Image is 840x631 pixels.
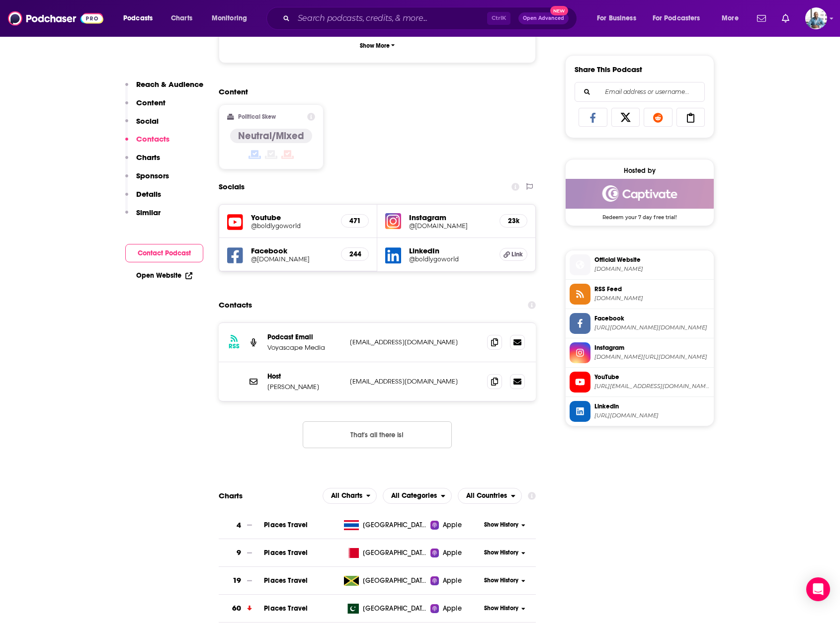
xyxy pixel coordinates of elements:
span: New [550,6,568,15]
h3: 19 [233,575,241,586]
span: More [722,11,739,25]
button: Nothing here. [303,421,452,448]
p: Podcast Email [267,333,342,341]
p: Details [136,189,161,199]
a: Places Travel [264,604,308,613]
button: Show History [481,576,529,585]
img: User Profile [805,7,827,29]
a: Captivate Deal: Redeem your 7 day free trial! [566,179,714,220]
span: Bahrain [363,548,427,558]
h5: 471 [349,217,360,225]
span: Charts [171,11,192,25]
a: Link [500,248,527,261]
input: Search podcasts, credits, & more... [294,10,487,26]
div: Search followers [575,82,705,102]
a: @boldlygoworld [409,255,492,263]
a: Charts [165,10,198,26]
p: Host [267,372,342,381]
h2: Socials [219,177,245,196]
span: Places Travel [264,576,308,585]
h5: Facebook [251,246,333,255]
h5: LinkedIn [409,246,492,255]
span: Show History [484,521,518,529]
h2: Categories [383,488,452,504]
h5: 23k [508,217,519,225]
span: https://www.youtube.com/@boldlygoworld [594,383,710,390]
span: YouTube [594,373,710,382]
a: Instagram[DOMAIN_NAME][URL][DOMAIN_NAME] [570,342,710,363]
p: Content [136,98,166,107]
span: https://www.linkedin.com/in/boldlygoworld [594,412,710,419]
span: Show History [484,549,518,557]
h5: 244 [349,250,360,258]
p: Sponsors [136,171,169,180]
a: Apple [430,576,481,586]
button: Content [125,98,166,116]
a: @[DOMAIN_NAME] [409,222,492,230]
div: Search podcasts, credits, & more... [276,7,587,30]
a: @[DOMAIN_NAME] [251,255,333,263]
span: Instagram [594,343,710,352]
a: Apple [430,548,481,558]
a: YouTube[URL][EMAIL_ADDRESS][DOMAIN_NAME] [570,372,710,393]
span: Podcasts [123,11,153,25]
a: 4 [219,512,264,539]
span: All Categories [391,492,437,499]
p: Charts [136,153,160,162]
a: Show notifications dropdown [778,10,793,27]
span: https://www.facebook.com/BoldlyGo.World [594,324,710,331]
button: open menu [323,488,377,504]
h5: Youtube [251,213,333,222]
button: Open AdvancedNew [518,12,569,24]
a: Share on Reddit [644,108,672,127]
span: Open Advanced [523,16,564,21]
a: @boldlygoworld [251,222,333,230]
button: Show History [481,521,529,529]
span: For Podcasters [653,11,700,25]
span: Monitoring [212,11,247,25]
span: Facebook [594,314,710,323]
a: 19 [219,567,264,594]
span: instagram.com/boldlygo.world [594,353,710,361]
button: open menu [205,10,260,26]
h3: 9 [237,547,241,558]
h5: Instagram [409,213,492,222]
span: Apple [443,548,462,558]
a: Facebook[URL][DOMAIN_NAME][DOMAIN_NAME] [570,313,710,334]
a: Copy Link [676,108,705,127]
div: Open Intercom Messenger [806,577,830,601]
a: Places Travel [264,521,308,529]
span: Linkedin [594,402,710,411]
span: feeds.captivate.fm [594,295,710,302]
h2: Platforms [323,488,377,504]
div: Hosted by [566,166,714,175]
p: Voyascape Media [267,343,342,352]
a: Linkedin[URL][DOMAIN_NAME] [570,401,710,422]
p: [PERSON_NAME] [267,383,342,391]
button: Charts [125,153,160,171]
a: [GEOGRAPHIC_DATA] [340,548,431,558]
button: Contact Podcast [125,244,203,262]
span: revolutionizingyourjourney.blubrry.net [594,265,710,273]
span: Official Website [594,255,710,264]
button: Reach & Audience [125,79,203,98]
h2: Charts [219,491,243,500]
a: [GEOGRAPHIC_DATA] [340,520,431,530]
span: Logged in as BoldlyGo [805,7,827,29]
span: Ctrl K [487,12,510,25]
h2: Contacts [219,296,252,315]
button: Social [125,116,159,135]
span: Show History [484,604,518,613]
button: open menu [715,10,751,26]
img: Podchaser - Follow, Share and Rate Podcasts [8,9,103,28]
button: open menu [116,10,166,26]
button: Similar [125,208,161,226]
h2: Political Skew [238,113,276,120]
button: Details [125,189,161,208]
a: RSS Feed[DOMAIN_NAME] [570,284,710,305]
a: Show notifications dropdown [753,10,770,27]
